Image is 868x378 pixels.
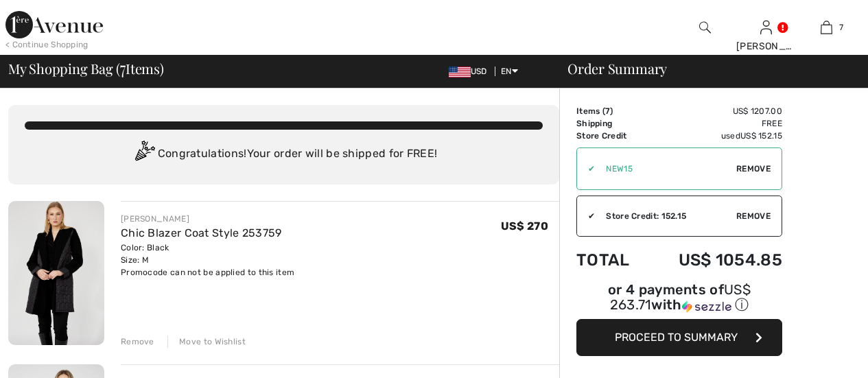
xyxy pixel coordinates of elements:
span: Proceed to Summary [615,331,738,344]
div: Promocode can not be applied to this item [121,266,294,279]
td: US$ 1054.85 [646,237,782,283]
button: Proceed to Summary [576,319,782,356]
span: 7 [839,21,843,34]
div: Move to Wishlist [167,335,246,348]
span: US$ 270 [501,220,548,233]
div: or 4 payments ofUS$ 263.71withSezzle Click to learn more about Sezzle [576,283,782,319]
img: Chic Blazer Coat Style 253759 [8,201,104,345]
td: Total [576,237,646,283]
div: Congratulations! Your order will be shipped for FREE! [25,141,543,168]
div: Remove [121,335,154,348]
td: Store Credit [576,130,646,142]
td: Items ( ) [576,105,646,117]
div: [PERSON_NAME] [121,213,294,225]
td: Free [646,117,782,130]
div: [PERSON_NAME] [736,39,796,54]
input: Promo code [595,148,736,189]
a: 7 [797,19,856,36]
td: Shipping [576,117,646,130]
img: Sezzle [682,300,731,313]
div: < Continue Shopping [5,38,89,51]
img: search the website [699,19,711,36]
span: Remove [736,210,771,222]
td: US$ 1207.00 [646,105,782,117]
div: Order Summary [551,62,860,75]
img: My Bag [821,19,832,36]
a: Chic Blazer Coat Style 253759 [121,226,282,239]
span: Remove [736,163,771,175]
a: Sign In [760,21,772,34]
div: Color: Black Size: M [121,241,294,266]
div: Store Credit: 152.15 [595,210,736,222]
div: ✔ [577,163,595,175]
div: or 4 payments of with [576,283,782,314]
img: 1ère Avenue [5,11,103,38]
img: Congratulation2.svg [130,141,158,168]
span: My Shopping Bag ( Items) [8,62,164,75]
img: My Info [760,19,772,36]
span: USD [449,67,493,76]
img: US Dollar [449,67,471,78]
span: 7 [120,58,126,76]
div: ✔ [577,210,595,222]
span: US$ 263.71 [610,281,751,313]
td: used [646,130,782,142]
span: EN [501,67,518,76]
span: US$ 152.15 [740,131,782,141]
span: 7 [605,106,610,116]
